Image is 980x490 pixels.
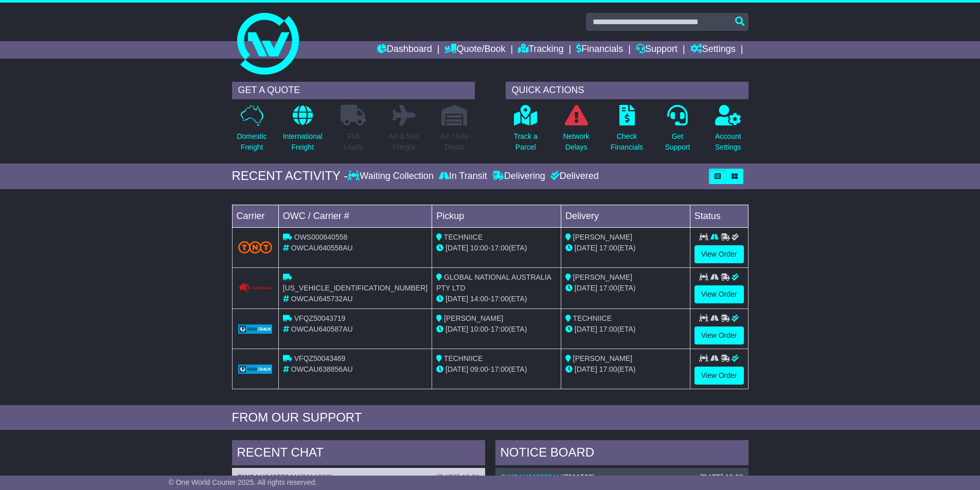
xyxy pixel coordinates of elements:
img: GetCarrierServiceLogo [238,365,272,374]
span: 7911533 [302,473,330,481]
span: 10:00 [470,244,488,252]
a: View Order [694,326,744,344]
a: GetSupport [664,104,690,158]
div: (ETA) [565,324,686,335]
div: (ETA) [565,364,686,375]
span: 17:00 [599,284,617,292]
a: Dashboard [377,41,432,59]
p: Full Loads [341,131,366,153]
span: [PERSON_NAME] [573,273,632,281]
span: TECHNIICE [444,233,483,241]
span: 7911533 [564,473,593,481]
span: [DATE] [575,365,597,373]
p: Track a Parcel [514,131,538,153]
div: GET A QUOTE [232,82,475,99]
span: 17:00 [491,244,509,252]
span: TECHNIICE [573,314,612,322]
img: TNT_Domestic.png [238,241,272,253]
div: RECENT ACTIVITY - [232,169,348,184]
span: 17:00 [491,325,509,333]
span: GLOBAL NATIONAL AUSTRALIA PTY LTD [436,273,551,292]
a: View Order [694,285,744,303]
span: OWCAU640587AU [291,325,353,333]
div: In Transit [436,171,490,182]
span: [DATE] [446,244,468,252]
div: - (ETA) [436,294,557,304]
p: Network Delays [563,131,589,153]
span: [DATE] [446,295,468,303]
span: VFQZ50043469 [294,354,346,362]
div: - (ETA) [436,364,557,375]
div: Delivering [490,171,548,182]
div: - (ETA) [436,243,557,253]
p: International Freight [283,131,323,153]
a: CheckFinancials [610,104,644,158]
td: Status [690,205,748,227]
div: - (ETA) [436,324,557,335]
div: (ETA) [565,283,686,294]
td: Carrier [232,205,278,227]
a: InternationalFreight [282,104,323,158]
p: Get Support [665,131,690,153]
a: Track aParcel [513,104,538,158]
span: 17:00 [599,244,617,252]
p: Air / Sea Depot [441,131,469,153]
div: ( ) [501,473,743,482]
span: OWCAU640558AU [291,244,353,252]
span: [DATE] [446,325,468,333]
p: Air & Sea Freight [389,131,419,153]
span: 10:00 [470,325,488,333]
a: OWCAU640558AU [237,473,299,481]
a: Settings [690,41,736,59]
span: [US_VEHICLE_IDENTIFICATION_NUMBER] [283,284,427,292]
img: GetCarrierServiceLogo [238,324,272,334]
div: FROM OUR SUPPORT [232,410,749,425]
a: AccountSettings [715,104,742,158]
span: OWS000640558 [294,233,348,241]
div: (ETA) [565,243,686,253]
a: View Order [694,367,744,385]
div: RECENT CHAT [232,440,485,468]
span: OWCAU645732AU [291,295,353,303]
div: QUICK ACTIONS [506,82,749,99]
span: 09:00 [470,365,488,373]
span: TECHNIICE [444,354,483,362]
span: OWCAU638856AU [291,365,353,373]
span: [DATE] [446,365,468,373]
a: NetworkDelays [562,104,590,158]
span: © One World Courier 2025. All rights reserved. [169,478,317,486]
div: NOTICE BOARD [495,440,749,468]
td: Pickup [432,205,561,227]
a: Tracking [518,41,563,59]
p: Check Financials [611,131,643,153]
img: Couriers_Please.png [238,283,272,294]
div: Waiting Collection [348,171,436,182]
span: 17:00 [491,295,509,303]
p: Domestic Freight [237,131,266,153]
a: OWCAU640558AU [501,473,562,481]
span: [DATE] [575,284,597,292]
a: Quote/Book [444,41,505,59]
span: 17:00 [491,365,509,373]
p: Account Settings [715,131,741,153]
td: Delivery [561,205,690,227]
span: [PERSON_NAME] [573,233,632,241]
div: Delivered [548,171,599,182]
td: OWC / Carrier # [278,205,432,227]
div: [DATE] 10:31 [437,473,479,482]
span: [DATE] [575,325,597,333]
span: 14:00 [470,295,488,303]
a: Support [636,41,678,59]
span: [DATE] [575,244,597,252]
div: ( ) [237,473,480,482]
span: 17:00 [599,365,617,373]
a: DomesticFreight [236,104,267,158]
span: [PERSON_NAME] [444,314,503,322]
div: [DATE] 10:30 [700,473,743,482]
a: Financials [576,41,623,59]
span: 17:00 [599,325,617,333]
a: View Order [694,245,744,263]
span: [PERSON_NAME] [573,354,632,362]
span: VFQZ50043719 [294,314,346,322]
